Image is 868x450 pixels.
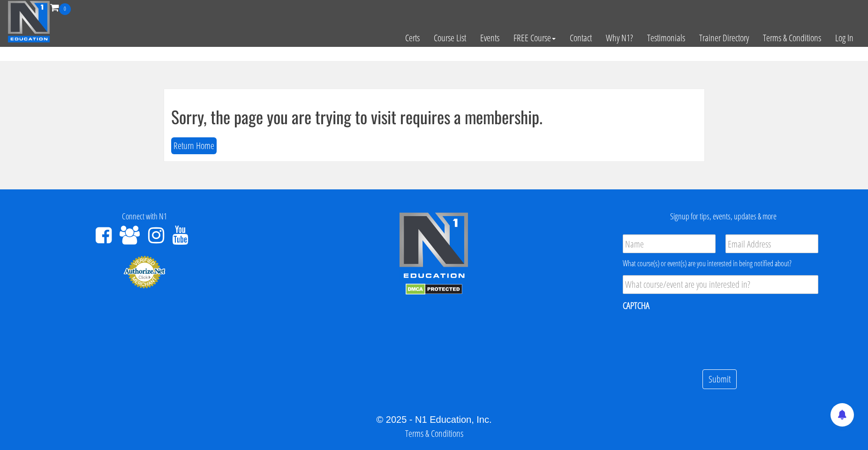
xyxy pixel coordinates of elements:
[623,275,818,294] input: What course/event are you interested in?
[702,369,737,390] input: Submit
[406,284,462,295] img: DMCA.com Protection Status
[692,15,756,61] a: Trainer Directory
[405,427,463,440] a: Terms & Conditions
[427,15,473,61] a: Course List
[7,212,282,221] h4: Connect with N1
[599,15,640,61] a: Why N1?
[473,15,506,61] a: Events
[623,234,716,253] input: Name
[506,15,563,61] a: FREE Course
[623,258,818,269] div: What course(s) or event(s) are you interested in being notified about?
[623,318,765,354] iframe: reCAPTCHA
[398,15,427,61] a: Certs
[59,3,71,15] span: 0
[640,15,692,61] a: Testimonials
[725,234,818,253] input: Email Address
[756,15,828,61] a: Terms & Conditions
[7,412,861,427] div: © 2025 - N1 Education, Inc.
[828,15,860,61] a: Log In
[171,107,697,126] h1: Sorry, the page you are trying to visit requires a membership.
[586,212,861,221] h4: Signup for tips, events, updates & more
[123,255,166,289] img: Authorize.Net Merchant - Click to Verify
[623,300,649,312] label: CAPTCHA
[8,0,50,43] img: n1-education
[171,137,217,155] button: Return Home
[399,212,469,281] img: n1-edu-logo
[563,15,599,61] a: Contact
[50,1,71,14] a: 0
